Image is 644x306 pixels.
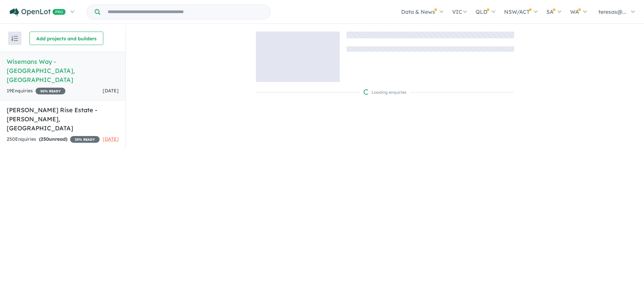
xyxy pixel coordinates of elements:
span: 30 % READY [36,88,65,94]
div: 19 Enquir ies [7,87,65,95]
input: Try estate name, suburb, builder or developer [102,5,269,19]
div: 250 Enquir ies [7,135,100,143]
span: 250 [41,136,49,142]
span: 35 % READY [70,136,100,143]
h5: Wisemans Way - [GEOGRAPHIC_DATA] , [GEOGRAPHIC_DATA] [7,57,119,84]
span: teresas@... [598,8,626,15]
h5: [PERSON_NAME] Rise Estate - [PERSON_NAME] , [GEOGRAPHIC_DATA] [7,105,119,133]
div: Loading enquiries [364,89,407,96]
button: Add projects and builders [30,32,103,45]
strong: ( unread) [39,136,67,142]
span: [DATE] [103,136,119,142]
img: sort.svg [11,36,18,41]
img: Openlot PRO Logo White [10,8,66,16]
span: [DATE] [103,88,119,94]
